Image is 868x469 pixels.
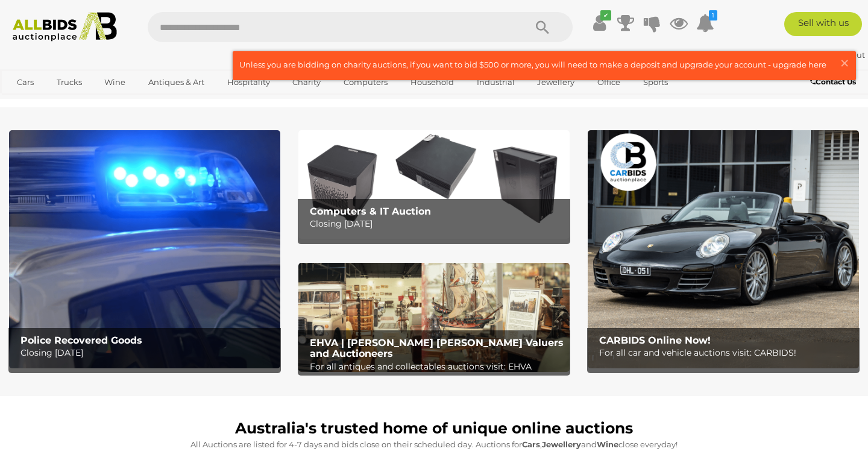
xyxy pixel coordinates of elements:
a: [GEOGRAPHIC_DATA] [9,92,110,112]
button: Search [512,12,573,42]
a: Sports [635,72,676,92]
a: Computers & IT Auction Computers & IT Auction Closing [DATE] [298,130,570,239]
a: EHVA | Evans Hastings Valuers and Auctioneers EHVA | [PERSON_NAME] [PERSON_NAME] Valuers and Auct... [298,263,570,371]
a: Industrial [469,72,523,92]
h1: Australia's trusted home of unique online auctions [15,420,853,437]
b: Computers & IT Auction [310,206,431,217]
a: Trucks [49,72,90,92]
a: Computers [336,72,395,92]
b: CARBIDS Online Now! [599,335,711,346]
a: 1 [696,12,714,34]
img: EHVA | Evans Hastings Valuers and Auctioneers [298,263,570,371]
img: CARBIDS Online Now! [588,130,859,368]
a: Kennyd [785,50,826,60]
a: Office [590,72,628,92]
strong: Wine [597,439,618,449]
b: Contact Us [810,77,856,86]
a: Charity [285,72,329,92]
a: Sell with us [784,12,862,36]
img: Police Recovered Goods [9,130,280,368]
img: Computers & IT Auction [298,130,570,239]
strong: Cars [522,439,540,449]
a: Jewellery [529,72,582,92]
a: Wine [96,72,133,92]
img: Allbids.com.au [7,12,124,42]
a: Household [403,72,462,92]
strong: Kennyd [785,50,824,60]
i: 1 [709,10,717,20]
strong: Jewellery [542,439,581,449]
i: ✔ [600,10,611,20]
span: | [826,50,828,60]
a: CARBIDS Online Now! CARBIDS Online Now! For all car and vehicle auctions visit: CARBIDS! [588,130,859,368]
p: For all car and vehicle auctions visit: CARBIDS! [599,345,853,360]
p: Closing [DATE] [20,345,274,360]
b: EHVA | [PERSON_NAME] [PERSON_NAME] Valuers and Auctioneers [310,337,564,359]
p: Closing [DATE] [310,216,564,231]
p: All Auctions are listed for 4-7 days and bids close on their scheduled day. Auctions for , and cl... [15,438,853,452]
a: Antiques & Art [140,72,212,92]
p: For all antiques and collectables auctions visit: EHVA [310,359,564,374]
a: Sign Out [830,50,865,60]
span: × [839,51,850,75]
a: Contact Us [810,75,859,89]
a: Cars [9,72,42,92]
a: ✔ [590,12,608,34]
b: Police Recovered Goods [20,335,142,346]
a: Police Recovered Goods Police Recovered Goods Closing [DATE] [9,130,280,368]
a: Hospitality [219,72,278,92]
